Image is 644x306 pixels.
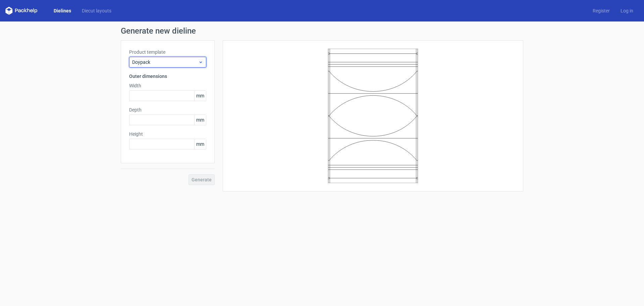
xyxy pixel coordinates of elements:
a: Diecut layouts [76,7,117,14]
span: mm [194,139,206,149]
label: Depth [129,106,206,113]
label: Height [129,131,206,137]
span: mm [194,115,206,125]
a: Dielines [48,7,76,14]
span: mm [194,91,206,101]
span: Doypack [132,59,198,65]
a: Log in [615,7,639,14]
a: Register [587,7,615,14]
label: Product template [129,49,206,55]
h3: Outer dimensions [129,73,206,80]
h1: Generate new dieline [121,27,523,35]
label: Width [129,82,206,89]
